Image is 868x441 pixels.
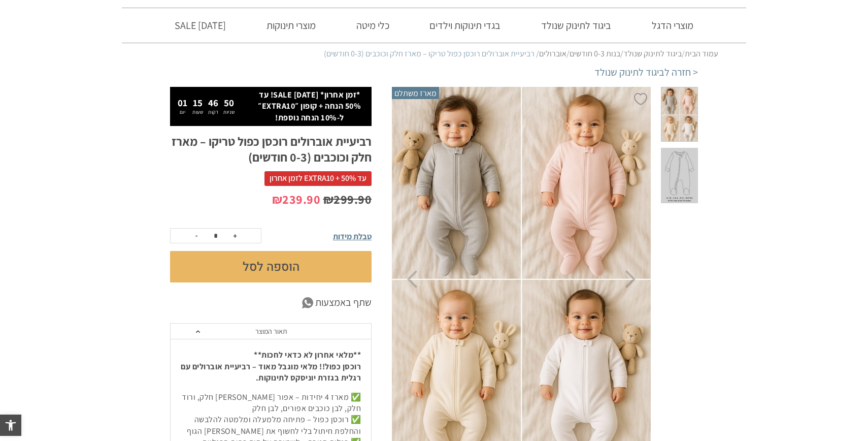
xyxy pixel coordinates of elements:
button: הוספה לסל [170,251,372,282]
a: עמוד הבית [685,48,718,59]
span: ₪ [272,191,283,207]
p: דקות [208,110,218,115]
p: שעות [192,110,203,115]
a: ביגוד לתינוק שנולד [623,48,682,59]
bdi: 299.90 [323,191,372,207]
input: כמות המוצר [206,229,226,243]
nav: Breadcrumb [150,48,718,59]
a: [DATE] SALE [159,8,241,43]
p: שניות [223,110,235,115]
button: - [189,229,204,243]
span: שתף באמצעות [315,295,372,310]
a: כלי מיטה [341,8,405,43]
span: 50 [224,97,234,109]
a: אוברולים [539,48,566,59]
span: מארז משתלם [392,87,439,99]
a: ביגוד לתינוק שנולד [526,8,626,43]
button: + [227,229,243,243]
bdi: 239.90 [272,191,321,207]
a: מוצרי הדגל [637,8,709,43]
span: 46 [208,97,218,109]
strong: **מלאי אחרון לא כדאי לחכות** רוכסן כפול!! מלאי מוגבל מאוד – רביעיית אוברולים עם רגלית בגזרת יוניס... [181,350,361,383]
p: יום [178,110,187,115]
a: שתף באמצעות [170,295,372,310]
span: ₪ [323,191,334,207]
a: מוצרי תינוקות [251,8,331,43]
a: < חזרה לביגוד לתינוק שנולד [594,65,698,79]
a: בנות 0-3 חודשים [570,48,620,59]
button: Next [625,270,636,288]
span: עד 50% + EXTRA10 לזמן אחרון [264,171,372,185]
span: טבלת מידות [333,231,372,242]
span: 01 [178,97,187,109]
a: בגדי תינוקות וילדים [414,8,516,43]
p: *זמן אחרון* [DATE] SALE! עד 50% הנחה + קופון ״EXTRA10״ ל-10% הנחה נוספת! [253,89,366,123]
a: תאור המוצר [171,324,371,339]
button: Previous [407,270,417,288]
span: 15 [193,97,203,109]
h1: רביעיית אוברולים רוכסן כפול טריקו – מארז חלק וכוכבים (0-3 חודשים) [170,134,372,165]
